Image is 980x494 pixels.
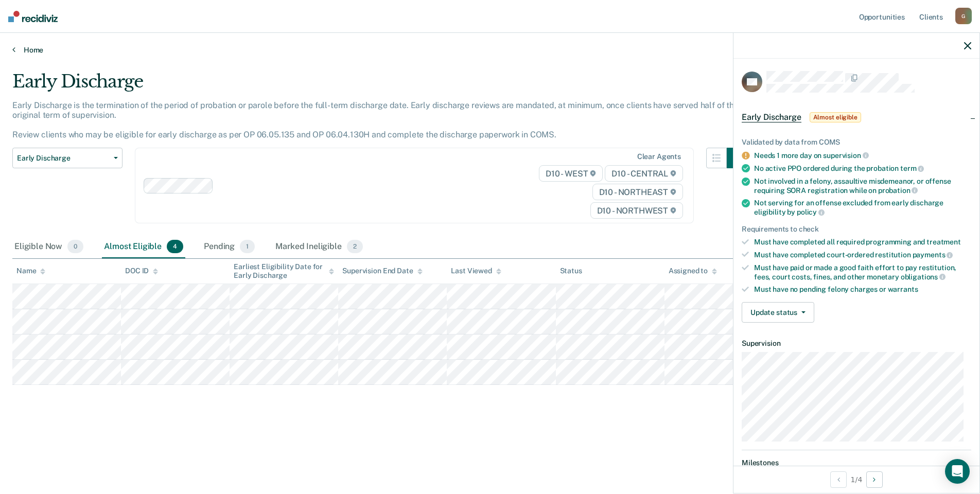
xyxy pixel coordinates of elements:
div: Status [560,267,582,275]
div: Early Discharge [12,71,747,100]
span: 1 [240,240,255,253]
div: DOC ID [125,267,158,275]
div: Marked Ineligible [273,236,365,258]
button: Update status [742,302,814,323]
div: G [955,8,972,24]
div: Eligible Now [12,236,85,258]
span: 2 [347,240,363,253]
button: Next Opportunity [866,471,883,488]
span: D10 - NORTHEAST [592,184,683,200]
a: Home [12,45,968,55]
div: Last Viewed [451,267,501,275]
span: D10 - WEST [539,165,603,182]
div: Open Intercom Messenger [945,459,970,484]
span: Early Discharge [17,154,110,163]
div: Name [16,267,45,275]
div: Must have paid or made a good faith effort to pay restitution, fees, court costs, fines, and othe... [754,263,971,281]
div: Early DischargeAlmost eligible [733,101,979,134]
div: 1 / 4 [733,466,979,493]
div: Almost Eligible [102,236,185,258]
div: Validated by data from COMS [742,138,971,147]
div: Must have completed all required programming and [754,238,971,246]
img: Recidiviz [8,11,58,22]
p: Early Discharge is the termination of the period of probation or parole before the full-term disc... [12,100,743,140]
span: warrants [888,285,918,293]
div: Must have completed court-ordered restitution [754,250,971,259]
span: 4 [167,240,183,253]
div: Clear agents [637,152,681,161]
span: probation [878,186,918,195]
div: Earliest Eligibility Date for Early Discharge [234,262,334,280]
div: Requirements to check [742,225,971,234]
div: Pending [202,236,257,258]
div: Not involved in a felony, assaultive misdemeanor, or offense requiring SORA registration while on [754,177,971,195]
span: D10 - NORTHWEST [590,202,683,219]
div: Supervision End Date [342,267,422,275]
span: payments [913,251,953,259]
span: obligations [901,273,946,281]
div: No active PPO ordered during the probation [754,164,971,173]
span: Almost eligible [810,112,861,122]
span: term [900,164,924,172]
div: Assigned to [669,267,717,275]
span: D10 - CENTRAL [605,165,683,182]
div: Needs 1 more day on supervision [754,151,971,160]
div: Not serving for an offense excluded from early discharge eligibility by [754,199,971,216]
dt: Milestones [742,458,971,467]
span: policy [797,208,825,216]
span: Early Discharge [742,112,801,122]
span: 0 [67,240,83,253]
span: treatment [926,238,961,246]
button: Previous Opportunity [830,471,847,488]
dt: Supervision [742,339,971,348]
div: Must have no pending felony charges or [754,285,971,294]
